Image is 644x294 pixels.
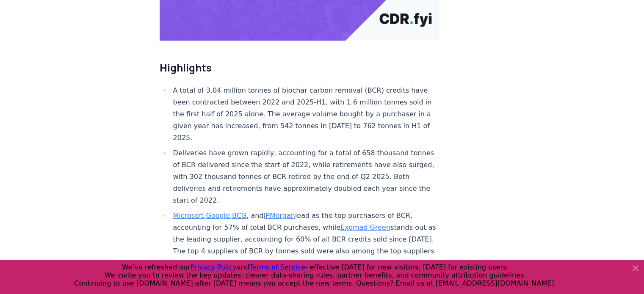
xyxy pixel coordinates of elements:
[263,212,295,220] a: JPMorgan
[173,212,204,220] a: Microsoft
[232,212,246,220] a: BCG
[171,210,440,269] li: , , , and lead as the top purchasers of BCR, accounting for 57% of total BCR purchases, while sta...
[160,61,440,74] h2: Highlights
[171,147,440,206] li: Deliveries have grown rapidly, accounting for a total of 658 thousand tonnes of BCR delivered sin...
[206,212,229,220] a: Google
[340,223,390,231] a: Exomad Green
[171,85,440,144] li: A total of 3.04 million tonnes of biochar carbon removal (BCR) credits have been contracted betwe...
